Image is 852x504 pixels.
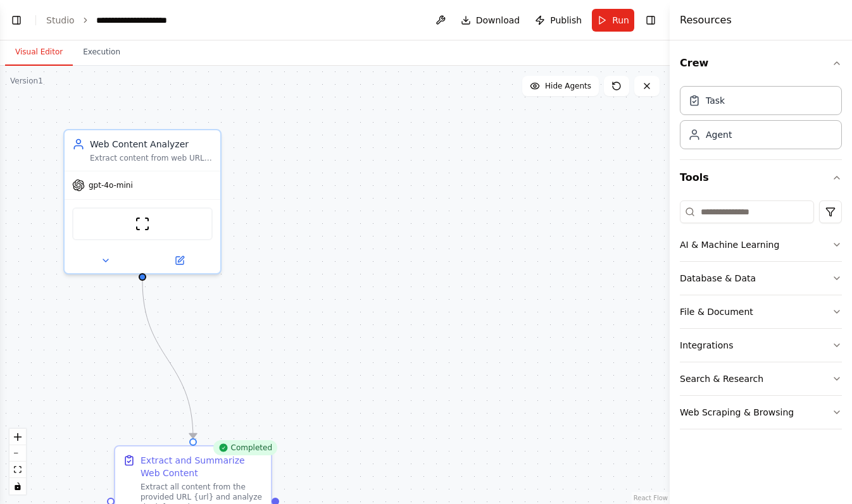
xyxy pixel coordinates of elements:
[680,160,842,195] button: Tools
[680,339,733,352] div: Integrations
[680,13,732,28] h4: Resources
[46,15,75,25] a: Studio
[680,262,842,295] button: Database & Data
[9,429,26,445] button: zoom in
[9,429,26,495] div: React Flow controls
[680,396,842,429] button: Web Scraping & Browsing
[141,454,263,479] div: Extract and Summarize Web Content
[680,372,763,385] div: Search & Research
[680,362,842,395] button: Search & Research
[135,216,150,231] img: ScrapeWebsiteTool
[63,129,222,274] div: Web Content AnalyzerExtract content from web URLs and create comprehensive summaries highlighting...
[550,14,582,27] span: Publish
[612,14,629,27] span: Run
[5,39,73,66] button: Visual Editor
[680,46,842,81] button: Crew
[73,39,130,66] button: Execution
[46,14,167,27] nav: breadcrumb
[8,11,25,29] button: Show left sidebar
[90,138,213,151] div: Web Content Analyzer
[89,180,133,190] span: gpt-4o-mini
[10,76,43,86] div: Version 1
[680,81,842,159] div: Crew
[530,9,587,32] button: Publish
[9,462,26,478] button: fit view
[144,253,215,268] button: Open in side panel
[90,153,213,163] div: Extract content from web URLs and create comprehensive summaries highlighting the essential parts...
[476,14,520,27] span: Download
[213,440,277,455] div: Completed
[634,495,668,501] a: React Flow attribution
[642,11,660,29] button: Hide right sidebar
[136,281,199,438] g: Edge from bafa04cf-9fbc-4369-981b-91a4b18df42a to c0215930-b3a5-45ea-a860-e44742a27e70
[680,295,842,328] button: File & Document
[680,195,842,439] div: Tools
[680,305,753,318] div: File & Document
[545,81,591,91] span: Hide Agents
[680,272,756,285] div: Database & Data
[680,406,794,419] div: Web Scraping & Browsing
[522,76,599,96] button: Hide Agents
[592,9,634,32] button: Run
[9,478,26,495] button: toggle interactivity
[680,238,779,251] div: AI & Machine Learning
[680,329,842,362] button: Integrations
[706,128,732,141] div: Agent
[680,228,842,261] button: AI & Machine Learning
[9,445,26,462] button: zoom out
[706,94,725,107] div: Task
[456,9,525,32] button: Download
